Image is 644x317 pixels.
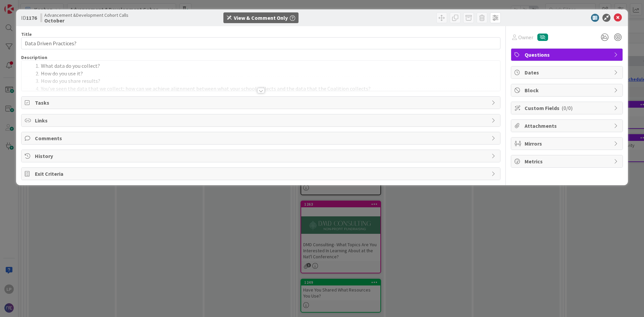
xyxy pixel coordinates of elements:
span: Exit Criteria [35,170,488,178]
span: Metrics [525,157,610,165]
label: Title [21,31,32,37]
span: Owner [518,33,533,41]
span: Questions [525,51,610,59]
div: View & Comment Only [234,14,288,22]
b: October [44,18,128,23]
span: Dates [525,68,610,76]
span: Attachments [525,122,610,130]
span: Advancement &Development Cohort Calls [44,12,128,18]
span: Comments [35,134,488,142]
span: Block [525,86,610,94]
span: Description [21,54,47,60]
span: How do you use it? [41,70,83,77]
span: ( 0/0 ) [561,105,573,111]
span: Links [35,116,488,124]
b: 1176 [26,14,37,21]
span: ID [21,14,37,22]
span: History [35,152,488,160]
span: Mirrors [525,140,610,148]
span: What data do you collect? [41,62,100,69]
span: Custom Fields [525,104,610,112]
span: Tasks [35,99,488,107]
input: type card name here... [21,37,500,49]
